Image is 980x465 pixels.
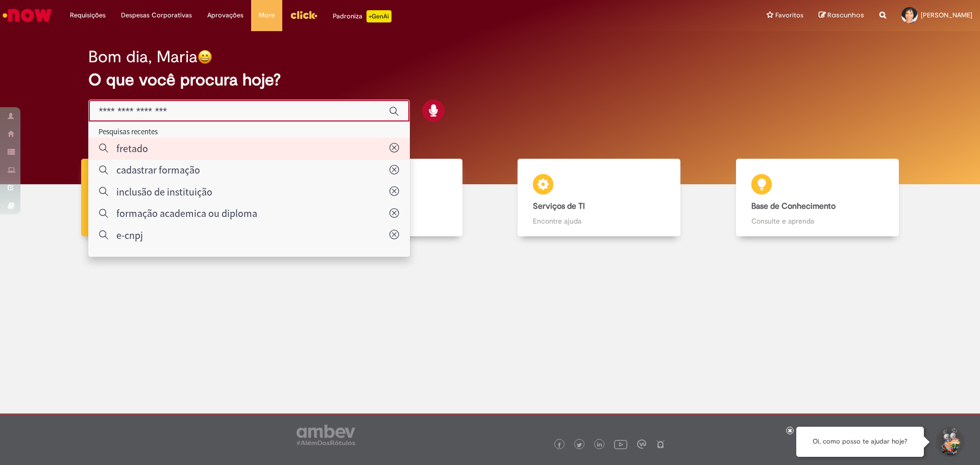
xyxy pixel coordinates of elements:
a: Base de Conhecimento Consulte e aprenda [708,159,927,237]
p: Encontre ajuda [533,216,665,226]
a: Serviços de TI Encontre ajuda [490,159,708,237]
img: happy-face.png [198,50,212,64]
img: logo_footer_workplace.png [637,439,646,449]
b: Base de Conhecimento [751,201,836,211]
img: logo_footer_linkedin.png [597,442,602,448]
span: Aprovações [207,10,243,20]
div: Oi, como posso te ajudar hoje? [796,427,924,457]
button: Iniciar Conversa de Suporte [934,427,965,457]
b: Serviços de TI [533,201,585,211]
img: logo_footer_naosei.png [656,439,665,449]
p: +GenAi [366,10,391,22]
div: Padroniza [333,10,391,22]
span: Rascunhos [827,10,864,20]
a: Rascunhos [819,11,864,20]
img: logo_footer_youtube.png [614,437,627,451]
img: logo_footer_ambev_rotulo_gray.png [297,425,355,445]
img: ServiceNow [1,5,54,26]
h2: O que você procura hoje? [88,71,892,89]
span: Requisições [70,10,106,20]
img: logo_footer_facebook.png [557,443,562,448]
span: Despesas Corporativas [121,10,192,20]
h2: Bom dia, Maria [88,48,198,66]
img: logo_footer_twitter.png [577,443,582,448]
span: Favoritos [775,10,803,20]
img: click_logo_yellow_360x200.png [290,7,317,22]
p: Consulte e aprenda [751,216,884,226]
span: More [259,10,275,20]
a: Tirar dúvidas Tirar dúvidas com Lupi Assist e Gen Ai [54,159,272,237]
span: [PERSON_NAME] [921,11,972,19]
